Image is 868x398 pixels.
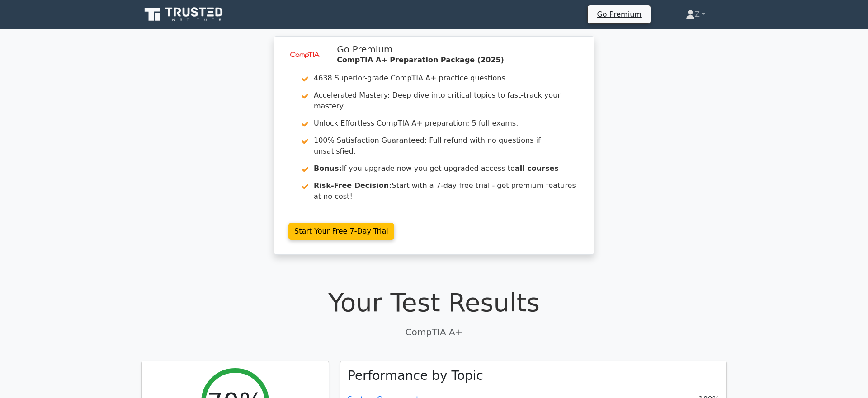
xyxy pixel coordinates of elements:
p: CompTIA A+ [141,325,727,339]
a: Z [664,5,727,23]
a: Start Your Free 7-Day Trial [288,223,394,240]
h3: Performance by Topic [348,368,483,384]
a: Go Premium [591,8,646,20]
h1: Your Test Results [141,287,727,318]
